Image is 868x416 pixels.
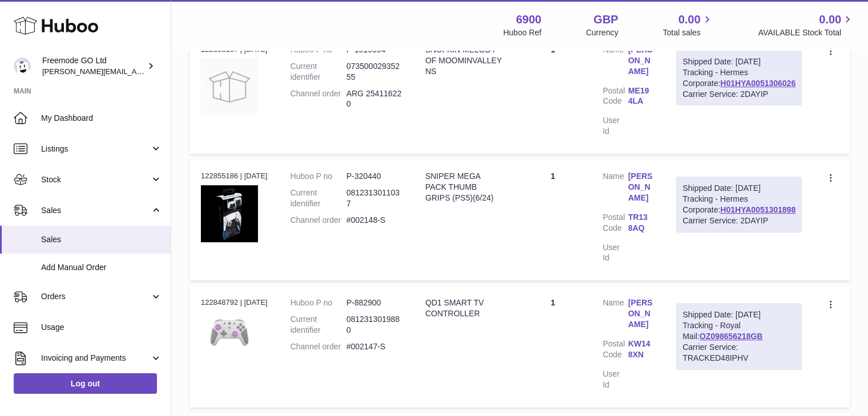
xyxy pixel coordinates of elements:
a: Log out [14,373,157,394]
span: Add Manual Order [41,262,162,273]
dt: Postal Code [603,338,628,363]
img: no-photo.jpg [201,58,258,115]
dt: User Id [603,242,628,264]
dt: Channel order [290,341,346,352]
span: 0.00 [679,12,701,27]
td: 1 [515,33,591,154]
div: Huboo Ref [503,27,542,38]
td: 1 [515,160,591,280]
span: Orders [41,291,150,302]
dt: Huboo P no [290,297,346,308]
div: QD1 SMART TV CONTROLLER [425,297,503,319]
div: Tracking - Royal Mail: [676,303,802,369]
a: H01HYA0051306026 [720,79,796,88]
div: Shipped Date: [DATE] [683,56,796,67]
div: Carrier Service: 2DAYIP [683,215,796,226]
dd: 0812313019880 [346,314,402,336]
dt: Name [603,297,628,333]
span: My Dashboard [41,113,162,124]
div: Tracking - Hermes Corporate: [676,50,802,106]
a: TR13 8AQ [628,212,654,234]
span: AVAILABLE Stock Total [758,27,854,38]
strong: 6900 [516,12,542,27]
div: SNIPER MEGA PACK THUMB GRIPS (PS5)(6/24) [425,171,503,203]
span: Total sales [663,27,713,38]
a: H01HYA0051301898 [720,205,796,214]
div: Tracking - Hermes Corporate: [676,177,802,233]
dt: Postal Code [603,212,628,236]
dt: User Id [603,115,628,137]
a: [PERSON_NAME] [628,297,654,330]
dt: Huboo P no [290,171,346,182]
dd: #002148-S [346,215,402,226]
td: 1 [515,286,591,407]
span: Sales [41,234,162,245]
span: Usage [41,322,162,333]
strong: GBP [594,12,618,27]
div: Freemode GO Ltd [42,55,145,77]
dd: P-882900 [346,297,402,308]
span: Sales [41,205,150,216]
dt: Name [603,171,628,206]
div: Currency [586,27,619,38]
a: OZ098656218GB [700,332,763,341]
dt: Channel order [290,88,346,110]
img: 69001651762875.jpg [201,185,258,242]
dd: ARG 254116220 [346,88,402,110]
div: 122848792 | [DATE] [201,297,268,308]
a: 0.00 AVAILABLE Stock Total [758,12,854,38]
dd: 07350002935255 [346,61,402,83]
dd: P-320440 [346,171,402,182]
dt: Current identifier [290,314,346,336]
dt: Postal Code [603,85,628,110]
dd: 0812313011037 [346,187,402,209]
div: Carrier Service: TRACKED48IPHV [683,342,796,364]
div: Carrier Service: 2DAYIP [683,89,796,100]
dt: Name [603,44,628,80]
span: Listings [41,144,150,154]
dt: Current identifier [290,61,346,83]
a: ME19 4LA [628,85,654,107]
dt: Channel order [290,215,346,226]
a: KW14 8XN [628,338,654,360]
div: Shipped Date: [DATE] [683,183,796,194]
span: [PERSON_NAME][EMAIL_ADDRESS][DOMAIN_NAME] [42,67,229,76]
dt: User Id [603,369,628,390]
dt: Current identifier [290,187,346,209]
a: 0.00 Total sales [663,12,713,38]
div: 122855186 | [DATE] [201,171,268,181]
div: Shipped Date: [DATE] [683,309,796,320]
img: 1697642306.png [201,312,258,354]
a: [PERSON_NAME] [628,171,654,203]
span: 0.00 [819,12,841,27]
span: Stock [41,174,150,185]
img: lenka.smikniarova@gioteck.com [14,58,31,75]
a: [PERSON_NAME] [628,44,654,77]
div: SNUFKIN MELODY OF MOOMINVALLEY NS [425,44,503,77]
dd: #002147-S [346,341,402,352]
span: Invoicing and Payments [41,353,150,364]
